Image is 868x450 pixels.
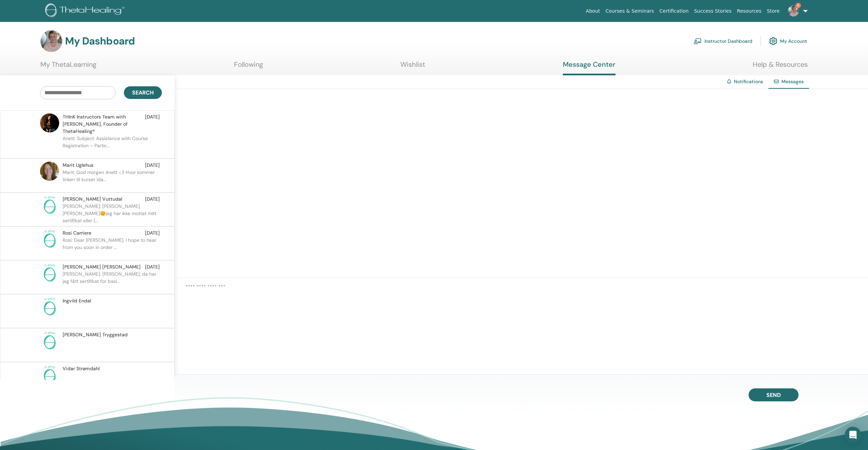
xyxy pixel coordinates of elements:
[749,388,799,401] button: Send
[40,196,59,215] img: no-photo.png
[40,331,59,350] img: no-photo.png
[63,162,93,169] span: Marit Uglehus
[63,229,91,237] span: Rosi Carriere
[63,203,162,223] p: [PERSON_NAME]: [PERSON_NAME],[PERSON_NAME]😊jeg har ikke mottat mitt sertifikat eller (...
[694,38,702,44] img: chalkboard-teacher.svg
[124,86,162,99] button: Search
[845,427,861,443] div: Open Intercom Messenger
[40,162,59,181] img: default.jpg
[753,60,808,74] a: Help & Resources
[769,34,807,49] a: My Account
[766,391,781,399] span: Send
[40,365,59,384] img: no-photo.png
[40,263,59,283] img: no-photo.png
[40,113,59,133] img: default.jpg
[63,297,91,304] span: Ingvild Endal
[63,271,162,291] p: [PERSON_NAME]: [PERSON_NAME], da har jeg fått sertifikat for basi...
[400,60,425,74] a: Wishlist
[694,34,752,49] a: Instructor Dashboard
[145,229,160,237] span: [DATE]
[132,89,154,96] span: Search
[563,60,616,75] a: Message Center
[603,5,657,17] a: Courses & Seminars
[63,135,162,155] p: Anett: Subject: Assistance with Course Registration – Partic...
[734,5,764,17] a: Resources
[788,5,799,16] img: default.jpg
[45,3,127,19] img: logo.png
[769,35,777,47] img: cog.svg
[781,78,804,85] span: Messages
[234,60,263,74] a: Following
[691,5,734,17] a: Success Stories
[63,331,128,338] span: [PERSON_NAME] Tryggestad
[583,5,603,17] a: About
[145,162,160,169] span: [DATE]
[63,196,122,203] span: [PERSON_NAME] Vuttudal
[40,60,96,74] a: My ThetaLearning
[63,365,100,372] span: Vidar Strømdahl
[63,237,162,257] p: Rosi: Dear [PERSON_NAME], I hope to hear from you soon in order ...
[65,35,135,47] h3: My Dashboard
[795,3,801,8] span: 6
[63,113,145,135] span: THInK Instructors Team with [PERSON_NAME], Founder of ThetaHealing®
[734,78,763,85] a: Notifications
[764,5,782,17] a: Store
[63,263,141,271] span: [PERSON_NAME] [PERSON_NAME]
[40,30,62,52] img: default.jpg
[145,113,160,135] span: [DATE]
[145,263,160,271] span: [DATE]
[145,196,160,203] span: [DATE]
[657,5,691,17] a: Certification
[40,297,59,316] img: no-photo.png
[63,169,162,189] p: Marit: God morgen Anett <3 Hvor kommer linken til kurset ida...
[40,229,59,249] img: no-photo.png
